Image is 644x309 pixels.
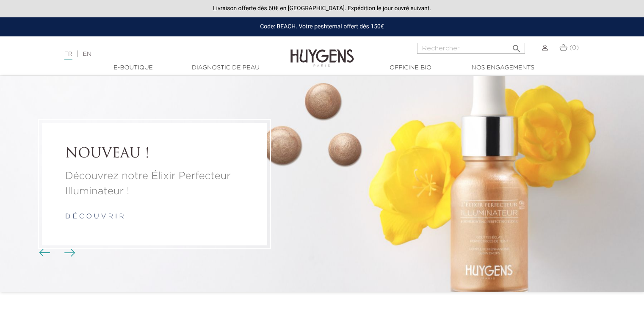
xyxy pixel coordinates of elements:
a: Découvrez notre Élixir Perfecteur Illuminateur ! [65,168,244,199]
a: Officine Bio [368,63,453,72]
a: NOUVEAU ! [65,146,244,162]
i:  [511,41,522,51]
a: FR [64,51,72,60]
div: Boutons du carrousel [42,247,70,259]
img: Huygens [290,36,354,68]
a: E-Boutique [91,63,176,72]
a: Nos engagements [461,63,545,72]
input: Rechercher [417,43,525,54]
a: Diagnostic de peau [183,63,268,72]
button:  [509,40,524,52]
span: (0) [569,45,579,51]
a: EN [83,51,91,57]
a: d é c o u v r i r [65,213,124,220]
div: | [60,49,262,59]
